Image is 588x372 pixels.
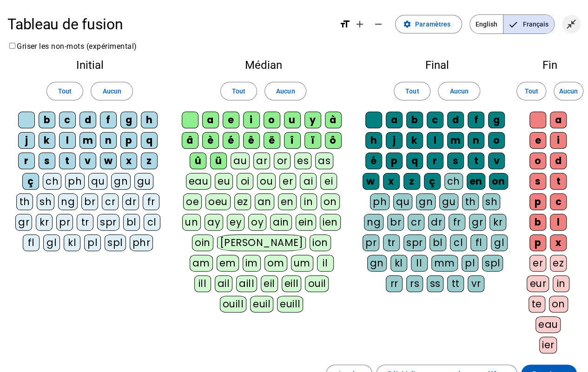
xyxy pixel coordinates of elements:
[503,15,554,33] span: Français
[516,82,546,100] button: Tout
[91,82,132,100] button: Aucun
[415,19,450,30] span: Paramètres
[46,82,83,100] button: Tout
[395,15,462,33] button: Paramètres
[524,86,538,97] span: Tout
[350,15,369,33] button: Augmenter la taille de la police
[264,82,306,100] button: Aucun
[559,86,578,97] span: Aucun
[276,86,295,97] span: Aucun
[373,19,384,30] mat-icon: remove
[469,14,555,34] mat-button-toggle-group: Language selection
[394,82,430,100] button: Tout
[58,86,72,97] span: Tout
[102,86,121,97] span: Aucun
[470,15,503,33] span: English
[562,15,581,33] button: Quitter le plein écran
[554,82,583,100] button: Aucun
[220,82,257,100] button: Tout
[403,20,411,28] mat-icon: settings
[354,19,365,30] mat-icon: add
[449,86,468,97] span: Aucun
[369,15,388,33] button: Diminuer la taille de la police
[405,86,419,97] span: Tout
[566,19,577,30] mat-icon: close_fullscreen
[232,86,245,97] span: Tout
[438,82,480,100] button: Aucun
